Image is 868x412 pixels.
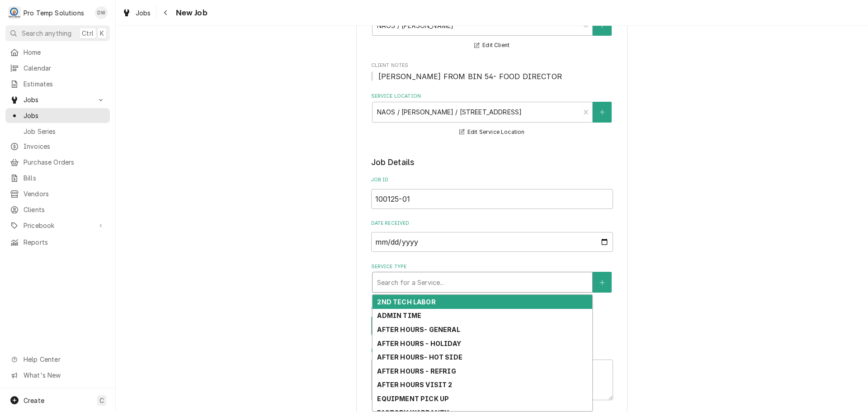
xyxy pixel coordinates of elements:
strong: 2ND TECH LABOR [377,298,435,306]
label: Service Location [371,93,613,100]
strong: ADMIN TIME [377,312,421,319]
div: Reason For Call [371,347,613,400]
input: yyyy-mm-dd [371,232,613,252]
span: Job Series [24,127,105,136]
span: Pricebook [24,221,92,230]
a: Vendors [5,186,110,201]
span: Reports [24,237,105,247]
label: Service Type [371,263,613,270]
span: Bills [24,173,105,183]
span: Create [24,397,44,404]
span: Help Center [24,355,104,364]
a: Purchase Orders [5,155,110,170]
a: Go to Jobs [5,92,110,107]
a: Job Series [5,124,110,139]
span: Calendar [24,63,105,73]
div: Pro Temp Solutions [24,8,84,18]
span: C [99,396,104,405]
div: Service Location [371,93,613,137]
label: Job ID [371,176,613,184]
span: Jobs [24,111,105,120]
span: Invoices [24,142,105,151]
span: Vendors [24,189,105,199]
div: Job ID [371,176,613,208]
a: Jobs [118,5,155,20]
a: Go to What's New [5,368,110,383]
a: Home [5,45,110,60]
div: Date Received [371,220,613,252]
span: Search anything [22,28,71,38]
span: Ctrl [82,28,94,38]
button: Navigate back [159,5,173,20]
svg: Create New Service [599,279,605,286]
div: Dana Williams's Avatar [95,6,108,19]
span: Client Notes [371,71,613,82]
div: P [8,6,21,19]
button: Create New Service [593,272,612,293]
svg: Create New Location [599,109,605,115]
a: Bills [5,170,110,185]
div: Client [371,6,613,51]
a: Estimates [5,76,110,91]
button: Search anythingCtrlK [5,25,110,41]
label: Job Type [371,304,613,311]
div: Service Type [371,263,613,293]
a: Clients [5,202,110,217]
strong: AFTER HOURS - REFRIG [377,367,456,375]
span: Clients [24,205,105,214]
span: Jobs [136,8,151,18]
button: Edit Service Location [458,127,526,138]
span: Estimates [24,79,105,89]
div: Client Notes [371,62,613,81]
strong: AFTER HOURS VISIT 2 [377,381,452,388]
span: K [100,28,104,38]
label: Date Received [371,220,613,227]
strong: AFTER HOURS- GENERAL [377,326,460,333]
span: Jobs [24,95,92,104]
label: Reason For Call [371,347,613,355]
strong: AFTER HOURS - HOLIDAY [377,340,461,347]
span: Purchase Orders [24,157,105,167]
div: DW [95,6,108,19]
a: Calendar [5,61,110,76]
a: Invoices [5,139,110,154]
a: Go to Help Center [5,352,110,367]
a: Go to Pricebook [5,218,110,233]
legend: Job Details [371,156,613,168]
div: Pro Temp Solutions's Avatar [8,6,21,19]
a: Reports [5,235,110,250]
div: Job Type [371,304,613,336]
span: Home [24,47,105,57]
span: What's New [24,370,104,380]
strong: AFTER HOURS- HOT SIDE [377,353,462,361]
button: Create New Location [593,102,612,123]
span: New Job [173,7,208,19]
button: Edit Client [473,40,511,51]
a: Jobs [5,108,110,123]
span: Client Notes [371,62,613,69]
strong: EQUIPMENT PICK UP [377,395,449,403]
span: [PERSON_NAME] FROM BIN 54- FOOD DIRECTOR [378,72,562,81]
